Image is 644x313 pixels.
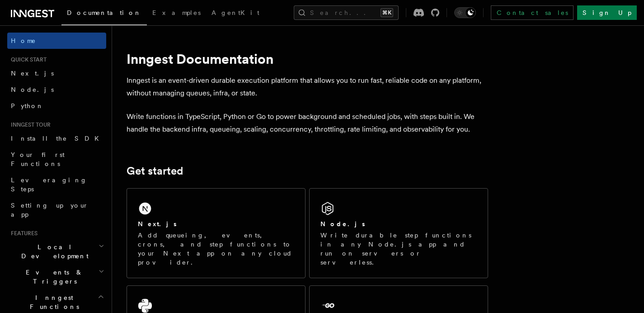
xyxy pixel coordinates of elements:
span: Node.js [11,86,54,93]
button: Search...⌘K [294,5,399,20]
a: Node.jsWrite durable step functions in any Node.js app and run on servers or serverless. [309,188,488,278]
span: Leveraging Steps [11,176,87,193]
span: Examples [152,9,201,16]
a: Sign Up [577,5,637,20]
span: Events & Triggers [7,268,99,286]
span: Inngest Functions [7,293,98,311]
span: Your first Functions [11,151,65,167]
span: Inngest tour [7,121,51,128]
span: Next.js [11,70,54,77]
button: Local Development [7,239,106,264]
a: Get started [127,165,183,177]
p: Write durable step functions in any Node.js app and run on servers or serverless. [320,231,477,267]
span: Documentation [67,9,141,16]
span: Python [11,102,44,109]
a: Node.js [7,81,106,98]
span: Setting up your app [11,202,89,218]
a: Setting up your app [7,197,106,223]
a: Next.jsAdd queueing, events, crons, and step functions to your Next app on any cloud provider. [127,188,306,278]
h1: Inngest Documentation [127,51,488,67]
h2: Next.js [138,219,177,228]
a: AgentKit [206,3,265,24]
span: AgentKit [212,9,259,16]
a: Home [7,33,106,49]
kbd: ⌘K [381,8,393,17]
p: Add queueing, events, crons, and step functions to your Next app on any cloud provider. [138,231,294,267]
button: Events & Triggers [7,264,106,289]
span: Home [11,36,36,45]
span: Local Development [7,242,99,261]
a: Python [7,98,106,114]
span: Features [7,230,38,237]
a: Install the SDK [7,130,106,147]
p: Write functions in TypeScript, Python or Go to power background and scheduled jobs, with steps bu... [127,110,488,136]
h2: Node.js [320,219,365,228]
button: Toggle dark mode [454,7,476,18]
span: Quick start [7,56,47,63]
a: Contact sales [491,5,573,20]
p: Inngest is an event-driven durable execution platform that allows you to run fast, reliable code ... [127,74,488,100]
span: Install the SDK [11,135,104,142]
a: Your first Functions [7,147,106,172]
a: Next.js [7,65,106,81]
a: Leveraging Steps [7,172,106,197]
a: Documentation [61,3,147,25]
a: Examples [147,3,206,24]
